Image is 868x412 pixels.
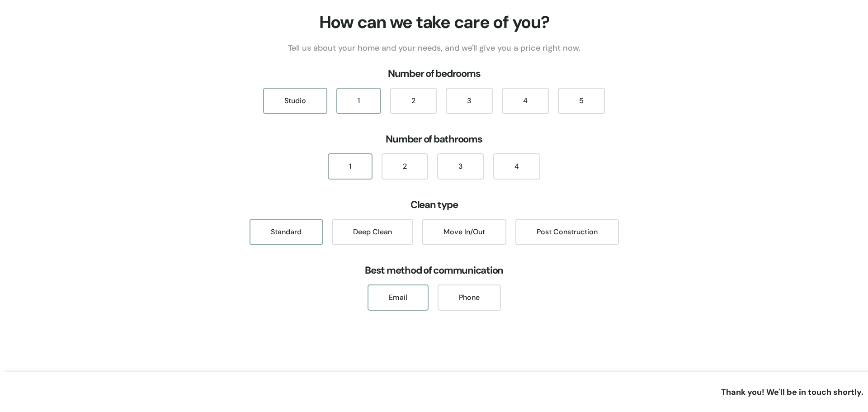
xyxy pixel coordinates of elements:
span: Thank you! We'll be in touch shortly. [721,387,863,398]
div: 1 [328,153,373,180]
div: 2 [382,153,428,180]
div: Deep Clean [332,219,413,245]
div: Move In/Out [422,219,506,245]
div: 4 [493,153,540,180]
div: 2 [390,88,437,114]
div: Post Construction [515,219,619,245]
div: 4 [502,88,549,114]
div: Studio [263,88,327,114]
div: 3 [446,88,493,114]
div: Phone [438,284,501,311]
div: 1 [336,88,381,114]
div: Email [368,284,429,311]
div: 3 [437,153,484,180]
div: 5 [558,88,605,114]
div: Standard [250,219,323,245]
